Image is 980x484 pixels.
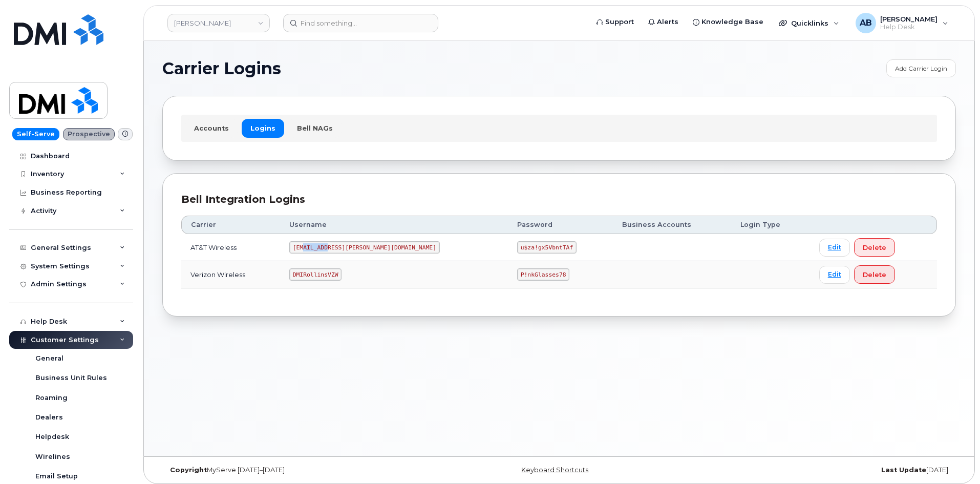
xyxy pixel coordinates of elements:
span: Delete [863,270,886,280]
strong: Last Update [881,466,926,474]
strong: Copyright [170,466,207,474]
span: Carrier Logins [162,61,281,76]
span: Delete [863,243,886,252]
a: Bell NAGs [288,119,342,137]
code: u$za!gx5VbntTAf [517,241,577,254]
th: Username [280,216,508,234]
div: Bell Integration Logins [181,192,937,207]
code: [EMAIL_ADDRESS][PERSON_NAME][DOMAIN_NAME] [289,241,440,254]
div: MyServe [DATE]–[DATE] [162,466,427,474]
a: Keyboard Shortcuts [521,466,588,474]
div: [DATE] [691,466,956,474]
a: Edit [819,239,850,257]
a: Logins [242,119,284,137]
td: AT&T Wireless [181,234,280,261]
code: P!nkGlasses78 [517,268,569,281]
button: Delete [854,238,895,257]
code: DMIRollinsVZW [289,268,342,281]
th: Password [508,216,613,234]
a: Accounts [185,119,238,137]
td: Verizon Wireless [181,261,280,288]
button: Delete [854,265,895,284]
a: Edit [819,266,850,284]
th: Business Accounts [613,216,731,234]
th: Carrier [181,216,280,234]
th: Login Type [731,216,810,234]
a: Add Carrier Login [886,59,956,77]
